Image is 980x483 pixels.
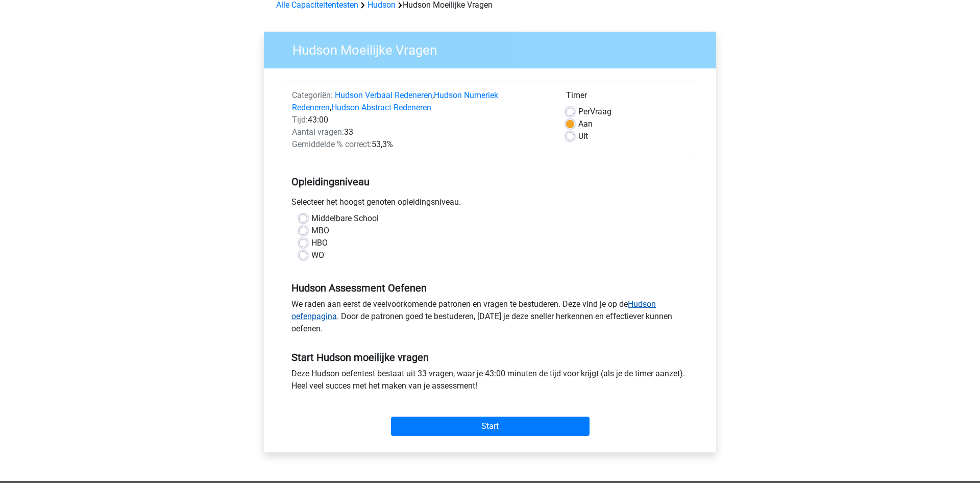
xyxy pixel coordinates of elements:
[335,90,432,100] a: Hudson Verbaal Redeneren
[311,212,379,225] label: Middelbare School
[284,196,696,212] div: Selecteer het hoogst genoten opleidingsniveau.
[578,130,588,142] label: Uit
[311,249,324,261] label: WO
[291,282,689,294] h5: Hudson Assessment Oefenen
[566,89,688,106] div: Timer
[391,417,590,436] input: Start
[291,351,689,364] h5: Start Hudson moeilijke vragen
[284,126,558,138] div: 33
[578,107,590,116] span: Per
[284,89,558,114] div: , ,
[292,90,333,100] span: Categoriën:
[284,368,696,396] div: Deze Hudson oefentest bestaat uit 33 vragen, waar je 43:00 minuten de tijd voor krijgt (als je de...
[284,298,696,339] div: We raden aan eerst de veelvoorkomende patronen en vragen te bestuderen. Deze vind je op de . Door...
[284,114,558,126] div: 43:00
[578,118,593,130] label: Aan
[311,237,328,249] label: HBO
[292,139,372,149] span: Gemiddelde % correct:
[331,103,431,112] a: Hudson Abstract Redeneren
[292,115,308,125] span: Tijd:
[578,106,611,118] label: Vraag
[292,127,344,137] span: Aantal vragen:
[291,172,689,192] h5: Opleidingsniveau
[280,38,708,58] h3: Hudson Moeilijke Vragen
[284,138,558,151] div: 53,3%
[311,225,329,237] label: MBO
